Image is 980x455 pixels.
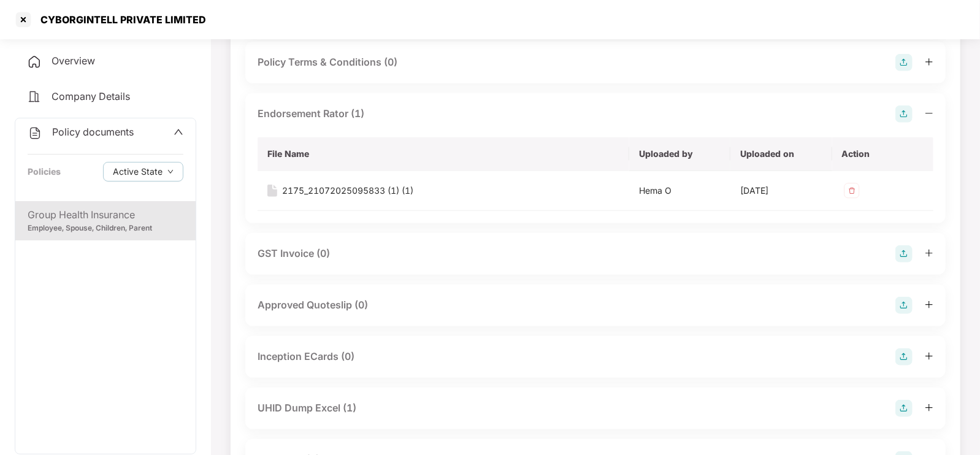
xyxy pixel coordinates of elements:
[33,13,206,26] div: CYBORGINTELL PRIVATE LIMITED
[895,54,913,71] img: svg+xml;base64,PHN2ZyB4bWxucz0iaHR0cDovL3d3dy53My5vcmcvMjAwMC9zdmciIHdpZHRoPSIyOCIgaGVpZ2h0PSIyOC...
[925,300,933,309] span: plus
[925,109,933,118] span: minus
[258,246,330,261] div: GST Invoice (0)
[730,137,832,171] th: Uploaded on
[639,184,721,197] div: Hema O
[258,55,397,70] div: Policy Terms & Conditions (0)
[832,137,933,171] th: Action
[258,297,368,313] div: Approved Quoteslip (0)
[28,207,183,223] div: Group Health Insurance
[258,137,629,171] th: File Name
[925,58,933,66] span: plus
[174,127,183,137] span: up
[895,245,913,262] img: svg+xml;base64,PHN2ZyB4bWxucz0iaHR0cDovL3d3dy53My5vcmcvMjAwMC9zdmciIHdpZHRoPSIyOCIgaGVpZ2h0PSIyOC...
[895,297,913,314] img: svg+xml;base64,PHN2ZyB4bWxucz0iaHR0cDovL3d3dy53My5vcmcvMjAwMC9zdmciIHdpZHRoPSIyOCIgaGVpZ2h0PSIyOC...
[113,165,163,178] span: Active State
[27,55,42,69] img: svg+xml;base64,PHN2ZyB4bWxucz0iaHR0cDovL3d3dy53My5vcmcvMjAwMC9zdmciIHdpZHRoPSIyNCIgaGVpZ2h0PSIyNC...
[842,181,862,201] img: svg+xml;base64,PHN2ZyB4bWxucz0iaHR0cDovL3d3dy53My5vcmcvMjAwMC9zdmciIHdpZHRoPSIzMiIgaGVpZ2h0PSIzMi...
[282,184,413,197] div: 2175_21072025095833 (1) (1)
[740,184,822,197] div: [DATE]
[103,162,183,182] button: Active Statedown
[258,400,356,416] div: UHID Dump Excel (1)
[28,126,42,140] img: svg+xml;base64,PHN2ZyB4bWxucz0iaHR0cDovL3d3dy53My5vcmcvMjAwMC9zdmciIHdpZHRoPSIyNCIgaGVpZ2h0PSIyNC...
[895,105,913,123] img: svg+xml;base64,PHN2ZyB4bWxucz0iaHR0cDovL3d3dy53My5vcmcvMjAwMC9zdmciIHdpZHRoPSIyOCIgaGVpZ2h0PSIyOC...
[28,223,183,234] div: Employee, Spouse, Children, Parent
[925,352,933,361] span: plus
[258,106,364,121] div: Endorsement Rator (1)
[52,126,134,138] span: Policy documents
[28,165,61,178] div: Policies
[258,349,354,364] div: Inception ECards (0)
[925,249,933,258] span: plus
[895,348,913,365] img: svg+xml;base64,PHN2ZyB4bWxucz0iaHR0cDovL3d3dy53My5vcmcvMjAwMC9zdmciIHdpZHRoPSIyOCIgaGVpZ2h0PSIyOC...
[629,137,730,171] th: Uploaded by
[267,185,277,197] img: svg+xml;base64,PHN2ZyB4bWxucz0iaHR0cDovL3d3dy53My5vcmcvMjAwMC9zdmciIHdpZHRoPSIxNiIgaGVpZ2h0PSIyMC...
[895,400,913,417] img: svg+xml;base64,PHN2ZyB4bWxucz0iaHR0cDovL3d3dy53My5vcmcvMjAwMC9zdmciIHdpZHRoPSIyOCIgaGVpZ2h0PSIyOC...
[52,55,95,67] span: Overview
[27,90,42,104] img: svg+xml;base64,PHN2ZyB4bWxucz0iaHR0cDovL3d3dy53My5vcmcvMjAwMC9zdmciIHdpZHRoPSIyNCIgaGVpZ2h0PSIyNC...
[52,90,130,102] span: Company Details
[167,169,174,175] span: down
[925,403,933,412] span: plus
